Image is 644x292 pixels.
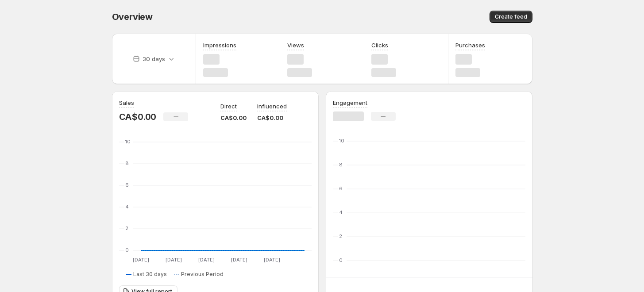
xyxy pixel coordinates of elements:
text: 10 [125,138,131,145]
text: 2 [125,225,128,231]
span: Overview [112,12,153,22]
text: 4 [125,204,129,210]
p: Direct [220,102,237,111]
text: [DATE] [198,257,214,263]
p: CA$0.00 [220,113,247,122]
text: 4 [339,209,343,215]
p: Influenced [257,102,287,111]
h3: Engagement [333,98,367,107]
text: 8 [339,161,343,168]
h3: Sales [119,98,134,107]
p: CA$0.00 [119,111,157,122]
text: [DATE] [165,257,181,263]
span: Create feed [495,13,527,20]
text: 10 [339,138,344,144]
p: 30 days [143,54,165,63]
h3: Clicks [371,41,388,50]
button: Create feed [490,11,532,23]
text: [DATE] [132,257,149,263]
h3: Purchases [455,41,485,50]
text: [DATE] [263,257,280,263]
text: 0 [125,247,129,253]
span: Previous Period [181,271,224,278]
text: 6 [339,185,343,192]
span: Last 30 days [133,271,167,278]
text: 2 [339,233,342,239]
p: CA$0.00 [257,113,287,122]
text: [DATE] [231,257,247,263]
h3: Views [287,41,304,50]
text: 6 [125,182,129,188]
text: 8 [125,160,129,166]
text: 0 [339,257,343,263]
h3: Impressions [203,41,236,50]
